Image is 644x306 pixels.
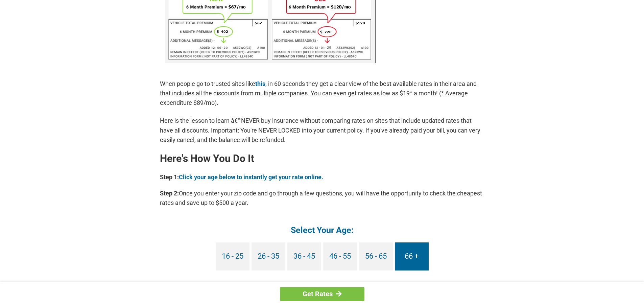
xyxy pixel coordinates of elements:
h4: Select Your Age: [160,225,484,236]
h2: Here's How You Do It [160,153,484,164]
b: Step 2: [160,190,179,197]
p: Here is the lesson to learn â€“ NEVER buy insurance without comparing rates on sites that include... [160,116,484,144]
b: Step 1: [160,173,179,181]
a: 66 + [395,242,429,270]
p: When people go to trusted sites like , in 60 seconds they get a clear view of the best available ... [160,79,484,108]
a: Click your age below to instantly get your rate online. [179,173,323,181]
a: 26 - 35 [252,242,285,270]
a: 16 - 25 [216,242,249,270]
a: 56 - 65 [359,242,393,270]
a: Get Rates [280,287,364,301]
a: 36 - 45 [287,242,321,270]
a: 46 - 55 [323,242,357,270]
a: this [255,80,265,87]
p: Once you enter your zip code and go through a few questions, you will have the opportunity to che... [160,189,484,208]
